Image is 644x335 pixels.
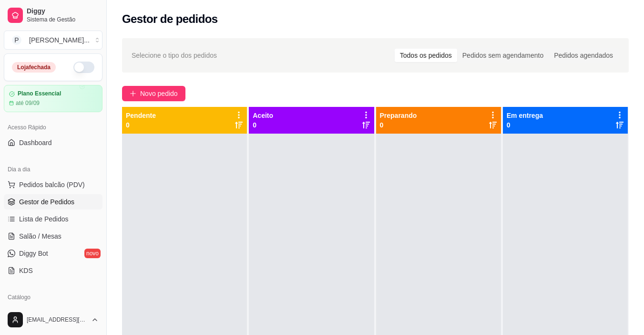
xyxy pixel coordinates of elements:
[27,316,87,324] span: [EMAIL_ADDRESS][DOMAIN_NAME]
[19,266,33,275] span: KDS
[19,138,52,147] span: Dashboard
[4,4,102,27] a: DiggySistema de Gestão
[122,86,185,101] button: Novo pedido
[4,177,102,192] button: Pedidos balcão (PDV)
[19,180,85,189] span: Pedidos balcão (PDV)
[19,231,61,241] span: Salão / Mesas
[4,85,102,112] a: Plano Essencialaté 09/09
[29,35,90,45] div: [PERSON_NAME] ...
[457,49,549,62] div: Pedidos sem agendamento
[140,88,178,99] span: Novo pedido
[395,49,457,62] div: Todos os pedidos
[253,111,273,120] p: Aceito
[4,229,102,244] a: Salão / Mesas
[132,50,217,61] span: Selecione o tipo dos pedidos
[507,120,543,130] p: 0
[4,31,102,50] button: Select a team
[27,16,99,23] span: Sistema de Gestão
[4,211,102,227] a: Lista de Pedidos
[19,249,48,258] span: Diggy Bot
[380,111,417,120] p: Preparando
[19,197,74,207] span: Gestor de Pedidos
[507,111,543,120] p: Em entrega
[122,11,218,27] h2: Gestor de pedidos
[4,263,102,278] a: KDS
[12,35,21,45] span: P
[12,62,56,73] div: Loja fechada
[126,111,156,120] p: Pendente
[18,90,61,97] article: Plano Essencial
[549,49,618,62] div: Pedidos agendados
[4,308,102,331] button: [EMAIL_ADDRESS][DOMAIN_NAME]
[4,120,102,135] div: Acesso Rápido
[73,62,94,73] button: Alterar Status
[4,135,102,150] a: Dashboard
[253,120,273,130] p: 0
[4,162,102,177] div: Dia a dia
[126,120,156,130] p: 0
[16,99,40,107] article: até 09/09
[4,194,102,209] a: Gestor de Pedidos
[130,90,136,97] span: plus
[19,214,69,224] span: Lista de Pedidos
[4,290,102,305] div: Catálogo
[4,246,102,261] a: Diggy Botnovo
[27,7,99,16] span: Diggy
[380,120,417,130] p: 0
